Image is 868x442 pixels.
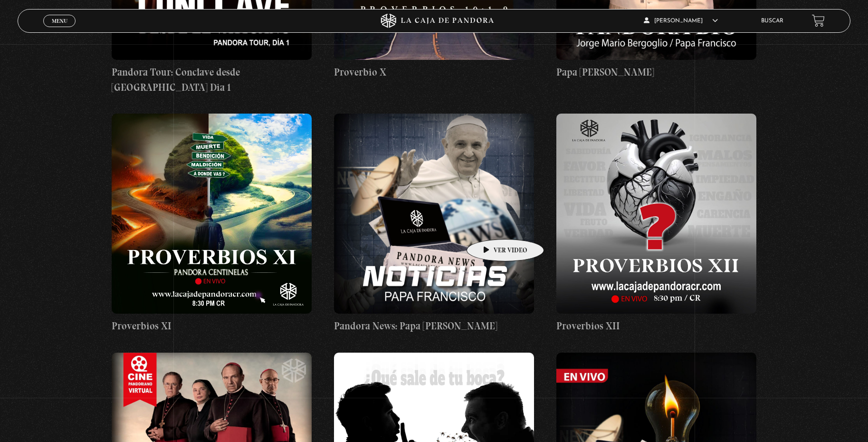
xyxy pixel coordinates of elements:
[761,18,783,24] a: Buscar
[556,65,756,80] h4: Papa [PERSON_NAME]
[556,318,756,334] h4: Proverbios XII
[112,114,312,333] a: Proverbios XI
[334,318,534,334] h4: Pandora News: Papa [PERSON_NAME]
[48,26,71,32] span: Cerrar
[334,65,534,80] h4: Proverbio X
[52,18,67,24] span: Menu
[644,18,718,24] span: [PERSON_NAME]
[112,318,312,334] h4: Proverbios XI
[812,14,825,27] a: View your shopping cart
[334,114,534,333] a: Pandora News: Papa [PERSON_NAME]
[556,114,756,333] a: Proverbios XII
[112,65,312,95] h4: Pandora Tour: Conclave desde [GEOGRAPHIC_DATA] Dia 1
